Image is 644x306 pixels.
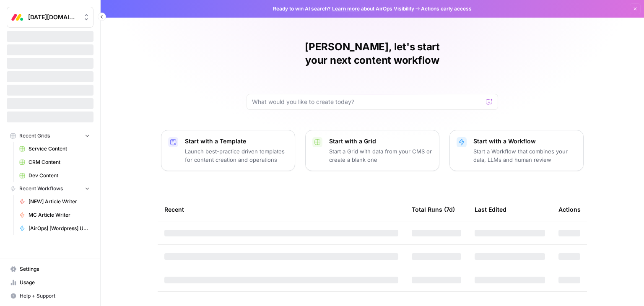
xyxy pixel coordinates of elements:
[16,169,93,182] a: Dev Content
[16,222,93,235] a: [AirOps] [Wordpress] Update Cornerstone Post
[305,130,439,171] button: Start with a GridStart a Grid with data from your CMS or create a blank one
[7,276,93,289] a: Usage
[7,130,93,142] button: Recent Grids
[473,137,576,145] p: Start with a Workflow
[29,225,90,232] span: [AirOps] [Wordpress] Update Cornerstone Post
[421,5,472,13] span: Actions early access
[28,13,79,21] span: [DATE][DOMAIN_NAME]
[29,145,90,153] span: Service Content
[29,211,90,219] span: MC Article Writer
[16,195,93,208] a: [NEW] Article Writer
[252,98,483,106] input: What would you like to create today?
[7,289,93,303] button: Help + Support
[29,158,90,166] span: CRM Content
[185,137,288,145] p: Start with a Template
[185,147,288,164] p: Launch best-practice driven templates for content creation and operations
[7,7,93,28] button: Workspace: Monday.com
[247,40,498,67] h1: [PERSON_NAME], let's start your next content workflow
[475,198,506,221] div: Last Edited
[19,132,50,140] span: Recent Grids
[449,130,584,171] button: Start with a WorkflowStart a Workflow that combines your data, LLMs and human review
[19,185,63,192] span: Recent Workflows
[558,198,581,221] div: Actions
[7,182,93,195] button: Recent Workflows
[29,198,90,205] span: [NEW] Article Writer
[20,279,90,286] span: Usage
[164,198,398,221] div: Recent
[20,265,90,273] span: Settings
[10,10,25,25] img: Monday.com Logo
[16,142,93,156] a: Service Content
[329,137,432,145] p: Start with a Grid
[16,208,93,222] a: MC Article Writer
[161,130,295,171] button: Start with a TemplateLaunch best-practice driven templates for content creation and operations
[329,147,432,164] p: Start a Grid with data from your CMS or create a blank one
[29,172,90,179] span: Dev Content
[7,262,93,276] a: Settings
[473,147,576,164] p: Start a Workflow that combines your data, LLMs and human review
[273,5,414,13] span: Ready to win AI search? about AirOps Visibility
[20,292,90,300] span: Help + Support
[332,5,360,12] a: Learn more
[16,156,93,169] a: CRM Content
[412,198,455,221] div: Total Runs (7d)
